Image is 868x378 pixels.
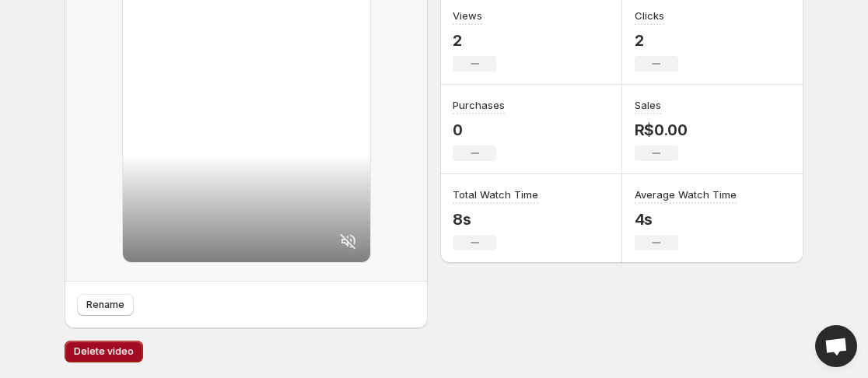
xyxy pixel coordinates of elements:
p: 2 [635,31,678,50]
p: R$0.00 [635,121,688,139]
span: Delete video [74,345,134,358]
button: Delete video [65,341,143,362]
h3: Purchases [453,97,505,113]
span: Rename [86,299,124,311]
p: 0 [453,121,505,139]
p: 8s [453,210,538,229]
h3: Clicks [635,8,664,23]
a: Open chat [815,325,857,367]
button: Rename [77,294,134,316]
h3: Average Watch Time [635,187,737,202]
h3: Sales [635,97,661,113]
h3: Total Watch Time [453,187,538,202]
p: 2 [453,31,496,50]
h3: Views [453,8,482,23]
p: 4s [635,210,737,229]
